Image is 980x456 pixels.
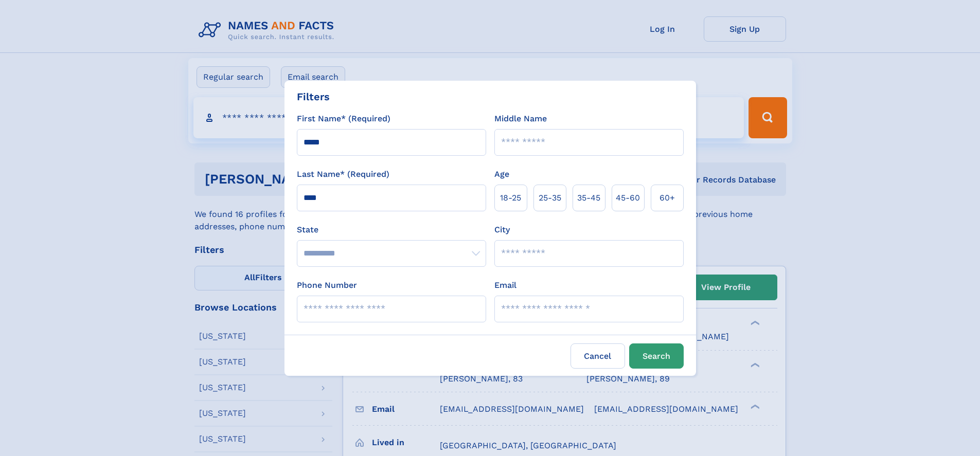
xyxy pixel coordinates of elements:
[297,168,389,180] label: Last Name* (Required)
[577,192,600,204] span: 35‑45
[660,192,675,204] span: 60+
[629,343,684,369] button: Search
[297,224,486,236] label: State
[297,113,390,125] label: First Name* (Required)
[494,224,510,236] label: City
[539,192,561,204] span: 25‑35
[494,113,547,125] label: Middle Name
[494,279,516,291] label: Email
[494,168,509,180] label: Age
[297,89,330,104] div: Filters
[500,192,521,204] span: 18‑25
[571,343,625,369] label: Cancel
[616,192,640,204] span: 45‑60
[297,279,357,291] label: Phone Number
